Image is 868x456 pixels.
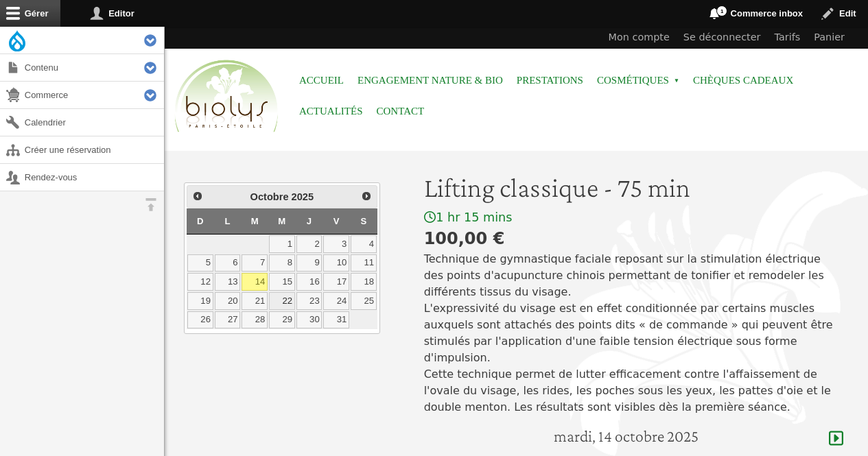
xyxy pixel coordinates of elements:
[716,5,727,16] span: 1
[296,311,322,329] a: 30
[299,96,363,127] a: Actualités
[296,235,322,253] a: 2
[251,216,259,226] span: Mardi
[187,292,213,310] a: 19
[215,292,241,310] a: 20
[269,235,295,253] a: 1
[323,273,349,291] a: 17
[807,27,852,49] a: Panier
[269,254,295,272] a: 8
[269,311,295,329] a: 29
[351,254,377,272] a: 11
[424,171,843,204] h1: Lifting classique - 75 min
[677,27,768,49] a: Se déconnecter
[424,210,843,226] div: 1 hr 15 mins
[323,235,349,253] a: 3
[333,216,340,226] span: Vendredi
[215,311,241,329] a: 27
[299,65,344,96] a: Accueil
[361,191,372,202] span: Suivant
[197,216,204,226] span: Dimanche
[165,27,868,144] header: Entête du site
[323,292,349,310] a: 24
[296,254,322,272] a: 9
[242,254,268,272] a: 7
[357,65,503,96] a: Engagement Nature & Bio
[172,58,281,136] img: Accueil
[187,311,213,329] a: 26
[215,273,241,291] a: 13
[189,187,207,205] a: Précédent
[242,292,268,310] a: 21
[307,216,312,226] span: Jeudi
[323,311,349,329] a: 31
[269,292,295,310] a: 22
[323,254,349,272] a: 10
[187,254,213,272] a: 5
[278,216,285,226] span: Mercredi
[137,191,164,218] button: Orientation horizontale
[292,191,314,202] span: 2025
[517,65,583,96] a: Prestations
[424,226,843,251] div: 100,00 €
[224,216,230,226] span: Lundi
[192,191,203,202] span: Précédent
[674,78,679,84] span: »
[693,65,793,96] a: Chèques cadeaux
[269,273,295,291] a: 15
[768,27,808,49] a: Tarifs
[554,427,699,446] h4: mardi, 14 octobre 2025
[351,292,377,310] a: 25
[242,273,268,291] a: 14
[597,65,679,96] span: Cosmétiques
[351,273,377,291] a: 18
[250,191,289,202] span: Octobre
[296,273,322,291] a: 16
[424,251,843,416] p: Technique de gymnastique faciale reposant sur la stimulation électrique des points d'acupuncture ...
[215,254,241,272] a: 6
[377,96,425,127] a: Contact
[357,187,375,205] a: Suivant
[602,27,677,49] a: Mon compte
[361,216,367,226] span: Samedi
[187,273,213,291] a: 12
[351,235,377,253] a: 4
[242,311,268,329] a: 28
[296,292,322,310] a: 23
